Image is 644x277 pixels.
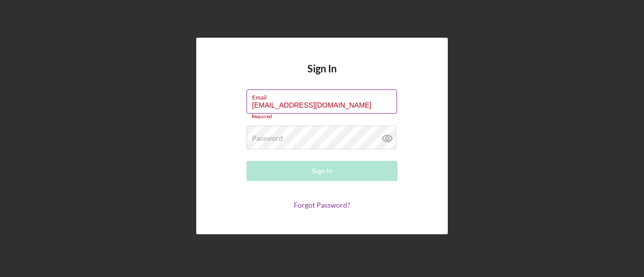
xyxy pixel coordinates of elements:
[312,161,333,181] div: Sign In
[247,161,397,181] button: Sign In
[294,201,350,209] a: Forgot Password?
[252,134,283,142] label: Password
[307,63,337,89] h4: Sign In
[252,90,397,101] label: Email
[247,114,397,120] div: Required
